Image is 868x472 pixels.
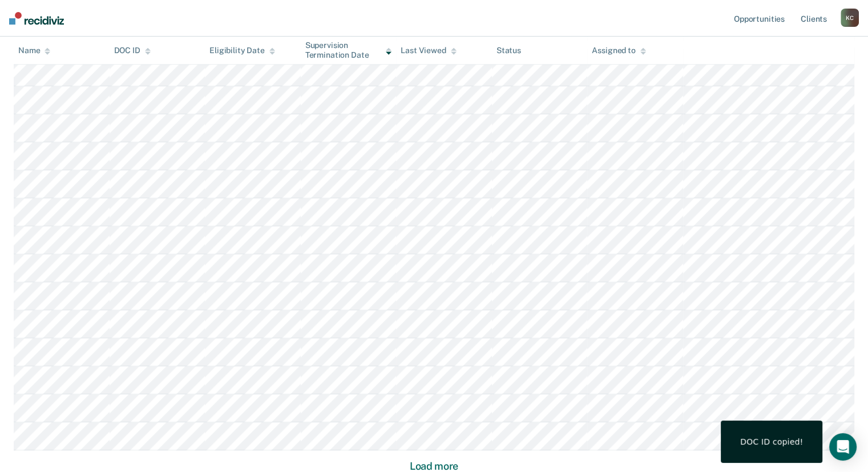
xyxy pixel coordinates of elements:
img: Recidiviz [9,12,64,25]
div: Open Intercom Messenger [829,433,857,461]
div: Assigned to [592,46,645,55]
div: DOC ID copied! [740,437,803,447]
div: Supervision Termination Date [305,41,392,60]
div: Last Viewed [401,46,456,55]
div: K C [841,9,859,27]
div: Status [496,46,521,55]
div: Name [18,46,50,55]
div: Eligibility Date [209,46,275,55]
button: KC [841,9,859,27]
div: DOC ID [114,46,151,55]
